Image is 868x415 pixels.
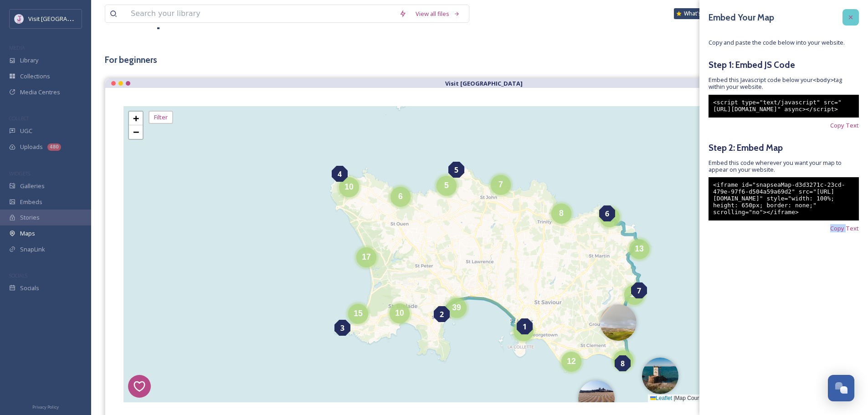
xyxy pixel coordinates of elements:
[448,162,464,178] div: 5
[20,73,50,80] span: Collections
[20,57,38,64] span: Library
[344,182,354,191] span: 10
[828,375,854,401] button: Open Chat
[605,208,609,219] span: 6
[20,230,35,237] span: Maps
[47,143,61,151] div: 480
[20,246,45,253] span: SnapLink
[28,14,99,23] span: Visit [GEOGRAPHIC_DATA]
[709,12,774,22] h3: Embed Your Map
[411,6,464,22] a: View all files
[600,304,637,341] img: Marker
[354,309,363,318] span: 15
[514,321,534,341] div: 43
[398,192,403,201] span: 6
[447,298,467,318] div: 39
[332,166,348,182] div: 4
[348,304,368,324] div: 15
[362,252,371,261] span: 17
[339,177,359,197] div: 10
[133,113,139,124] span: +
[20,214,40,221] span: Stories
[635,244,644,253] span: 13
[129,125,143,139] a: Zoom out
[32,402,59,410] a: Privacy Policy
[600,207,620,227] div: 6
[709,77,859,90] span: Embed this Javascript code below your tag within your website.
[126,5,395,22] input: Search your library
[9,115,29,122] span: COLLECT
[20,89,60,96] span: Media Centres
[20,199,42,205] span: Embeds
[20,143,43,150] span: Uploads
[674,8,719,19] a: What's New
[133,126,139,138] span: −
[629,239,649,259] div: 13
[338,169,342,179] span: 4
[709,143,859,153] h5: Step 2: Embed Map
[32,404,59,410] span: Privacy Policy
[523,321,527,332] span: 1
[105,55,854,65] h3: For beginners
[20,183,45,190] span: Galleries
[648,395,836,402] div: Map Courtesy of © contributors ©
[813,77,834,83] span: <body>
[631,282,647,298] div: 7
[452,303,461,312] span: 39
[599,205,615,221] div: 6
[9,170,30,177] span: WIDGETS
[642,358,678,394] img: Marker
[630,290,639,299] span: 19
[709,60,859,70] h5: Step 1: Embed JS Code
[559,209,564,218] span: 8
[709,95,859,118] div: <script type="text/javascript" src="[URL][DOMAIN_NAME]" async></script>
[20,285,39,292] span: Socials
[709,177,859,220] div: <iframe id="snapseaMap-d3d3271c-23cd-479e-97f6-d504a59a69d2" src="[URL][DOMAIN_NAME]" style="widt...
[356,247,376,267] div: 17
[9,272,27,279] span: SOCIALS
[650,395,672,401] a: Leaflet
[445,79,523,87] strong: Visit [GEOGRAPHIC_DATA]
[709,159,859,173] span: Embed this code wherever you want your map to appear on your website.
[434,306,450,322] div: 2
[149,111,173,124] div: Filter
[498,180,503,189] span: 7
[20,128,32,134] span: UGC
[390,187,411,207] div: 6
[9,44,25,51] span: MEDIA
[709,39,859,46] span: Copy and paste the code below into your website.
[673,395,675,401] span: |
[454,164,458,175] span: 5
[132,8,174,29] h1: Maps
[444,181,449,190] span: 5
[390,303,410,323] div: 10
[621,358,625,369] span: 8
[15,15,24,24] img: Events-Jersey-Logo.png
[334,320,350,336] div: 3
[830,225,859,232] span: Copy Text
[440,309,444,320] span: 2
[615,355,631,371] div: 8
[517,318,533,334] div: 1
[437,176,457,196] div: 5
[129,112,143,125] a: Zoom in
[340,323,344,333] span: 3
[637,285,641,296] span: 7
[624,285,644,305] div: 19
[551,204,571,224] div: 8
[613,350,633,370] div: 9
[491,175,511,195] div: 7
[395,308,404,318] span: 10
[830,122,859,129] span: Copy Text
[561,352,581,372] div: 12
[567,357,576,366] span: 12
